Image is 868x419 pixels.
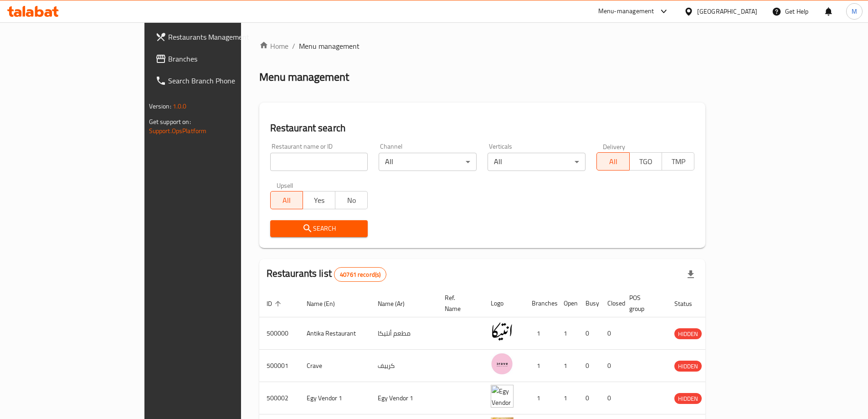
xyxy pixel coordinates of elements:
img: Crave [491,352,514,375]
td: كرييف [370,350,437,382]
span: Name (En) [307,298,347,309]
span: Get support on: [149,116,191,128]
div: [GEOGRAPHIC_DATA] [697,6,757,16]
a: Search Branch Phone [148,70,289,92]
th: Busy [578,290,600,317]
th: Logo [483,290,524,317]
span: Version: [149,100,171,112]
button: All [270,191,303,209]
img: Egy Vendor 1 [491,385,514,408]
div: HIDDEN [674,361,702,372]
nav: breadcrumb [259,41,706,52]
button: Yes [303,191,335,209]
div: Export file [680,264,702,285]
span: Restaurants Management [168,31,282,42]
label: Delivery [603,143,626,150]
span: Search [277,223,361,234]
td: Egy Vendor 1 [370,382,437,414]
span: TGO [633,155,658,168]
button: TGO [629,152,662,171]
td: 0 [600,350,622,382]
td: 0 [578,382,600,414]
span: 1.0.0 [173,100,187,112]
div: All [488,153,586,171]
span: Ref. Name [445,292,473,314]
div: HIDDEN [674,393,702,404]
td: 1 [524,350,556,382]
span: Search Branch Phone [168,75,282,86]
th: Closed [600,290,622,317]
span: HIDDEN [674,361,702,372]
td: مطعم أنتيكا [370,317,437,350]
button: All [596,152,629,171]
span: HIDDEN [674,393,702,404]
span: Name (Ar) [378,298,416,309]
input: Search for restaurant name or ID.. [270,153,368,171]
th: Open [556,290,578,317]
td: Antika Restaurant [299,317,370,350]
li: / [292,41,295,52]
a: Support.OpsPlatform [149,125,207,137]
h2: Restaurant search [270,121,695,135]
span: Branches [168,53,282,64]
a: Restaurants Management [148,26,289,48]
img: Antika Restaurant [491,320,514,343]
td: 0 [600,317,622,350]
a: Branches [148,48,289,70]
div: Menu-management [598,6,654,17]
td: 0 [578,317,600,350]
h2: Menu management [259,70,349,84]
td: 0 [578,350,600,382]
span: ID [267,298,284,309]
th: Branches [524,290,556,317]
td: 1 [556,382,578,414]
span: HIDDEN [674,329,702,339]
span: Yes [307,194,332,207]
div: Total records count [334,267,386,282]
div: All [379,153,477,171]
button: No [335,191,368,209]
button: TMP [662,152,694,171]
span: TMP [666,155,691,168]
td: 1 [524,317,556,350]
td: 0 [600,382,622,414]
button: Search [270,220,368,237]
span: POS group [629,292,656,314]
td: 1 [524,382,556,414]
td: 1 [556,350,578,382]
td: 1 [556,317,578,350]
span: All [601,155,626,168]
span: All [274,194,299,207]
span: No [339,194,364,207]
span: M [852,6,857,16]
span: 40761 record(s) [334,270,386,279]
label: Upsell [277,182,293,188]
td: Crave [299,350,370,382]
span: Status [674,298,704,309]
span: Menu management [299,41,360,52]
td: Egy Vendor 1 [299,382,370,414]
div: HIDDEN [674,328,702,339]
h2: Restaurants list [267,267,387,282]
